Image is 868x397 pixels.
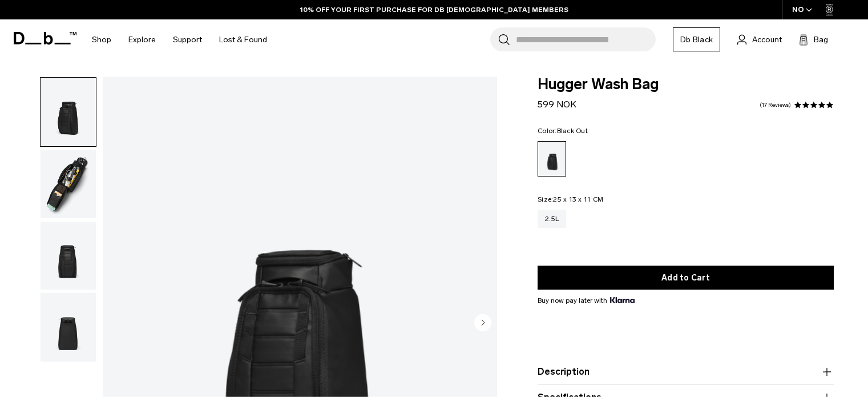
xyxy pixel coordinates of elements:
span: 599 NOK [538,99,576,110]
a: Support [173,19,202,60]
img: Hugger Wash Bag Black Out [41,293,96,362]
span: Bag [814,34,828,46]
nav: Main Navigation [83,19,276,60]
a: 10% OFF YOUR FIRST PURCHASE FOR DB [DEMOGRAPHIC_DATA] MEMBERS [300,5,568,15]
button: Description [538,365,834,379]
img: Hugger Wash Bag Black Out [41,78,96,146]
button: Next slide [474,314,491,333]
legend: Size: [538,196,603,203]
a: 2.5L [538,210,566,228]
a: Account [737,33,782,46]
button: Hugger Wash Bag Black Out [40,292,96,362]
img: Hugger Wash Bag Black Out [41,150,96,218]
span: Buy now pay later with [538,295,635,306]
a: Black Out [538,141,566,177]
button: Bag [799,33,828,46]
span: Hugger Wash Bag [538,77,834,92]
span: Black Out [557,127,588,135]
button: Add to Cart [538,266,834,290]
button: Hugger Wash Bag Black Out [40,221,96,291]
a: 17 reviews [760,102,791,108]
a: Db Black [673,27,720,51]
span: 25 x 13 x 11 CM [553,195,603,203]
a: Shop [92,19,111,60]
legend: Color: [538,127,588,134]
button: Hugger Wash Bag Black Out [40,77,96,147]
span: Account [752,34,782,46]
img: {"height" => 20, "alt" => "Klarna"} [610,297,635,303]
button: Hugger Wash Bag Black Out [40,149,96,219]
a: Lost & Found [219,19,267,60]
img: Hugger Wash Bag Black Out [41,222,96,290]
a: Explore [128,19,156,60]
